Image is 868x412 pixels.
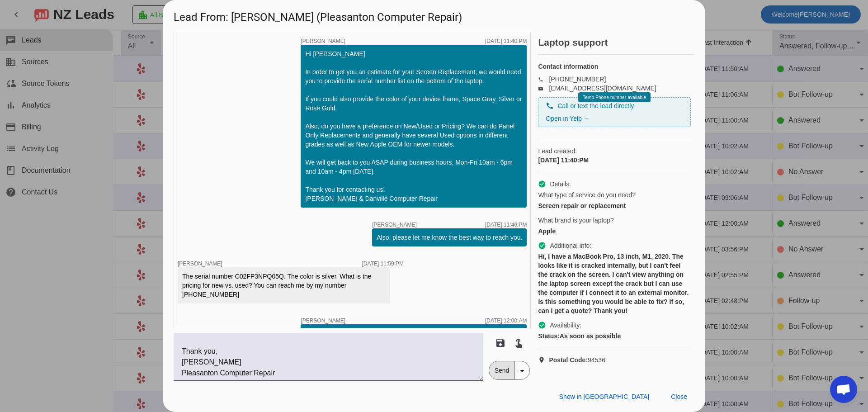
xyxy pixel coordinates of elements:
[372,222,417,227] span: [PERSON_NAME]
[538,331,691,341] div: As soon as possible
[538,180,546,188] mat-icon: check_circle
[671,393,687,400] span: Close
[538,190,636,199] span: What type of service do you need?
[301,38,345,44] span: [PERSON_NAME]
[552,388,656,405] button: Show in [GEOGRAPHIC_DATA]
[538,332,559,340] strong: Status:
[664,388,694,405] button: Close
[538,227,691,236] div: Apple
[305,49,522,203] div: Hi [PERSON_NAME] In order to get you an estimate for your Screen Replacement, we would need you t...
[182,272,386,299] div: The serial number C02FP3NPQ05Q. The color is silver. What is the pricing for new vs. used? You ca...
[538,77,549,81] mat-icon: phone
[546,102,554,110] mat-icon: phone
[178,260,222,267] span: [PERSON_NAME]
[538,242,546,250] mat-icon: check_circle
[538,86,549,90] mat-icon: email
[538,156,691,165] div: [DATE] 11:40:PM
[495,337,506,348] mat-icon: save
[538,321,546,329] mat-icon: check_circle
[485,318,527,323] div: [DATE] 12:00:AM
[513,337,524,348] mat-icon: touch_app
[538,38,694,47] h2: Laptop support
[549,356,588,364] strong: Postal Code:
[559,393,649,400] span: Show in [GEOGRAPHIC_DATA]
[557,101,634,110] span: Call or text the lead directly
[538,147,691,156] span: Lead created:
[549,355,605,365] span: 94536
[549,76,606,83] a: [PHONE_NUMBER]
[550,321,581,330] span: Availability:
[546,115,590,122] a: Open in Yelp →
[538,62,691,71] h4: Contact information
[485,222,527,227] div: [DATE] 11:46:PM
[517,365,528,376] mat-icon: arrow_drop_down
[538,201,691,210] div: Screen repair or replacement
[538,252,691,315] div: Hi, I have a MacBook Pro, 13 inch, M1, 2020. The looks like it is cracked internally, but I can't...
[362,261,404,266] div: [DATE] 11:59:PM
[550,241,591,250] span: Additional info:
[538,356,549,364] mat-icon: location_on
[485,38,527,44] div: [DATE] 11:40:PM
[550,180,571,189] span: Details:
[583,95,646,100] span: Temp Phone number available
[301,318,345,323] span: [PERSON_NAME]
[830,376,857,403] div: Open chat
[538,216,613,225] span: What brand is your laptop?
[549,85,656,92] a: [EMAIL_ADDRESS][DOMAIN_NAME]
[377,233,522,242] div: Also, please let me know the best way to reach you.​
[489,361,515,379] span: Send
